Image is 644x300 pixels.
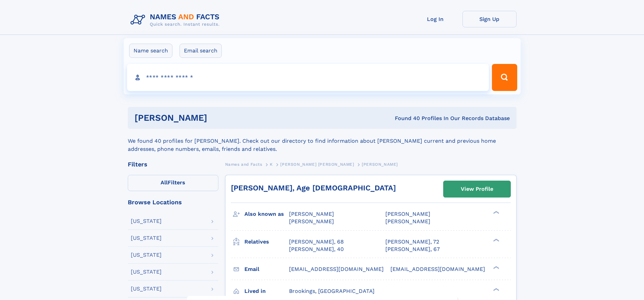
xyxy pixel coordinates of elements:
[127,64,489,91] input: search input
[131,252,162,258] div: [US_STATE]
[289,266,384,272] span: [EMAIL_ADDRESS][DOMAIN_NAME]
[270,162,273,167] span: K
[492,287,500,292] div: ❯
[180,44,222,58] label: Email search
[128,161,218,167] div: Filters
[301,115,510,122] div: Found 40 Profiles In Our Records Database
[462,11,517,27] a: Sign Up
[385,218,430,225] span: [PERSON_NAME]
[385,246,440,253] a: [PERSON_NAME], 67
[244,236,289,248] h3: Relatives
[280,160,354,168] a: [PERSON_NAME] [PERSON_NAME]
[244,285,289,297] h3: Lived in
[492,238,500,242] div: ❯
[461,181,493,197] div: View Profile
[444,181,510,197] a: View Profile
[131,269,162,275] div: [US_STATE]
[385,238,439,246] a: [PERSON_NAME], 72
[289,218,334,225] span: [PERSON_NAME]
[131,218,162,224] div: [US_STATE]
[385,211,430,217] span: [PERSON_NAME]
[128,199,218,205] div: Browse Locations
[289,238,344,246] a: [PERSON_NAME], 68
[492,64,517,91] button: Search Button
[270,160,273,168] a: K
[128,175,218,191] label: Filters
[231,184,396,192] a: [PERSON_NAME], Age [DEMOGRAPHIC_DATA]
[225,160,262,168] a: Names and Facts
[135,114,301,122] h1: [PERSON_NAME]
[244,263,289,275] h3: Email
[362,162,398,167] span: [PERSON_NAME]
[492,210,500,215] div: ❯
[390,266,485,272] span: [EMAIL_ADDRESS][DOMAIN_NAME]
[244,208,289,220] h3: Also known as
[289,288,375,294] span: Brookings, [GEOGRAPHIC_DATA]
[128,129,517,153] div: We found 40 profiles for [PERSON_NAME]. Check out our directory to find information about [PERSON...
[131,235,162,241] div: [US_STATE]
[129,44,172,58] label: Name search
[408,11,462,27] a: Log In
[289,246,344,253] a: [PERSON_NAME], 40
[289,211,334,217] span: [PERSON_NAME]
[131,286,162,292] div: [US_STATE]
[128,11,225,29] img: Logo Names and Facts
[161,179,168,186] span: All
[492,265,500,270] div: ❯
[280,162,354,167] span: [PERSON_NAME] [PERSON_NAME]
